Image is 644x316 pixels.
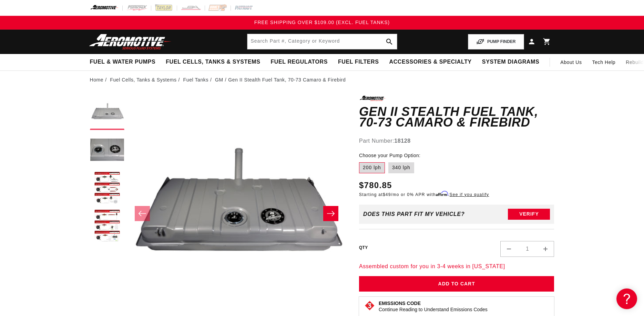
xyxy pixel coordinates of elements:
[90,96,124,130] button: Load image 1 in gallery view
[359,152,421,159] legend: Choose your Pump Option:
[333,54,384,70] summary: Fuel Filters
[110,76,182,84] li: Fuel Cells, Tanks & Systems
[338,58,379,66] span: Fuel Filters
[450,192,489,197] a: See if you qualify - Learn more about Affirm Financing (opens in modal)
[90,76,104,84] a: Home
[323,206,338,221] button: Slide right
[383,192,391,197] span: $49
[384,54,477,70] summary: Accessories & Specialty
[508,209,550,220] button: Verify
[388,162,414,173] label: 340 lph
[364,300,375,311] img: Emissions code
[560,59,582,65] span: About Us
[555,54,587,70] a: About Us
[254,20,390,25] span: FREE SHIPPING OVER $109.00 (EXCL. FUEL TANKS)
[359,192,489,198] p: Starting at /mo or 0% APR with .
[90,133,124,168] button: Load image 2 in gallery view
[482,58,539,66] span: System Diagrams
[394,138,411,144] strong: 18128
[228,76,346,84] li: Gen II Stealth Fuel Tank, 70-73 Camaro & Firebird
[247,34,397,49] input: Search by Part Number, Category or Keyword
[379,300,488,313] button: Emissions CodeContinue Reading to Understand Emissions Codes
[265,54,333,70] summary: Fuel Regulators
[359,262,554,271] p: Assembled custom for you in 3-4 weeks in [US_STATE]
[90,58,156,66] span: Fuel & Water Pumps
[359,106,554,128] h1: Gen II Stealth Fuel Tank, 70-73 Camaro & Firebird
[592,58,616,66] span: Tech Help
[359,179,392,192] span: $780.85
[183,76,208,84] a: Fuel Tanks
[87,34,173,50] img: Aeromotive
[379,306,488,313] p: Continue Reading to Understand Emissions Codes
[215,76,223,84] a: GM
[379,301,421,306] strong: Emissions Code
[135,206,150,221] button: Slide left
[270,58,327,66] span: Fuel Regulators
[468,34,524,50] button: PUMP FINDER
[90,76,554,84] nav: breadcrumbs
[359,276,554,292] button: Add to Cart
[477,54,544,70] summary: System Diagrams
[436,191,448,196] span: Affirm
[363,211,465,217] div: Does This part fit My vehicle?
[90,171,124,206] button: Load image 3 in gallery view
[382,34,397,49] button: search button
[161,54,265,70] summary: Fuel Cells, Tanks & Systems
[359,245,368,251] label: QTY
[166,58,260,66] span: Fuel Cells, Tanks & Systems
[359,137,554,145] div: Part Number:
[85,54,161,70] summary: Fuel & Water Pumps
[587,54,621,70] summary: Tech Help
[389,58,472,66] span: Accessories & Specialty
[90,209,124,243] button: Load image 4 in gallery view
[359,162,385,173] label: 200 lph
